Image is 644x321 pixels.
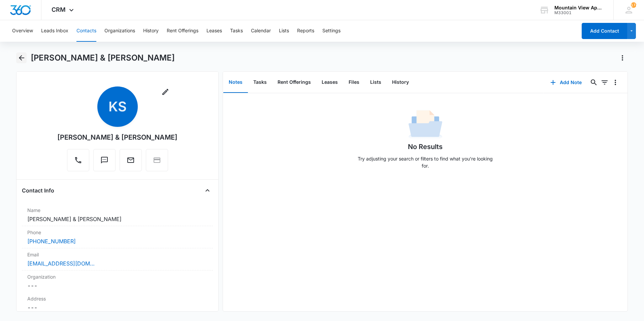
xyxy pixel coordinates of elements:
button: Lists [279,20,289,42]
button: Rent Offerings [272,72,316,93]
button: Overview [12,20,33,42]
button: Leases [206,20,222,42]
button: Lists [365,72,387,93]
button: Filters [599,77,610,88]
button: Leases [316,72,343,93]
label: Email [27,251,207,258]
button: Rent Offerings [167,20,198,42]
p: Try adjusting your search or filters to find what you’re looking for. [355,155,496,169]
a: Text [93,159,116,165]
div: notifications count [631,2,636,8]
span: CRM [52,6,66,13]
div: Organization--- [22,271,213,292]
a: [PHONE_NUMBER] [27,237,76,245]
button: Search... [588,77,599,88]
button: Email [120,149,142,171]
button: Files [343,72,365,93]
a: Call [67,159,89,165]
button: Calendar [251,20,271,42]
button: Text [93,149,116,171]
a: [EMAIL_ADDRESS][DOMAIN_NAME] [27,259,95,267]
div: [PERSON_NAME] & [PERSON_NAME] [57,132,178,142]
button: Organizations [104,20,135,42]
div: Email[EMAIL_ADDRESS][DOMAIN_NAME] [22,248,213,271]
button: Settings [322,20,341,42]
button: Overflow Menu [610,77,621,88]
dd: --- [27,282,207,290]
button: Notes [223,72,248,93]
button: Add Contact [582,23,627,39]
img: No Data [409,108,442,142]
button: History [387,72,414,93]
button: History [143,20,159,42]
button: Add Note [544,74,588,91]
h1: [PERSON_NAME] & [PERSON_NAME] [31,53,175,63]
a: Email [120,159,142,165]
button: Contacts [76,20,96,42]
span: 174 [631,2,636,8]
button: Tasks [248,72,272,93]
label: Name [27,207,207,214]
div: account id [554,10,604,15]
button: Tasks [230,20,243,42]
label: Organization [27,273,207,280]
label: Address [27,295,207,302]
div: Phone[PHONE_NUMBER] [22,226,213,248]
h4: Contact Info [22,186,54,194]
div: Address--- [22,292,213,315]
button: Reports [297,20,314,42]
dd: [PERSON_NAME] & [PERSON_NAME] [27,215,207,223]
button: Back [16,52,27,63]
button: Leads Inbox [41,20,68,42]
button: Close [202,185,213,196]
div: account name [554,5,604,10]
button: Actions [617,52,628,63]
dd: --- [27,304,207,312]
div: Name[PERSON_NAME] & [PERSON_NAME] [22,204,213,226]
h1: No Results [408,142,443,152]
button: Call [67,149,89,171]
label: Phone [27,229,207,236]
span: KS [97,86,138,127]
